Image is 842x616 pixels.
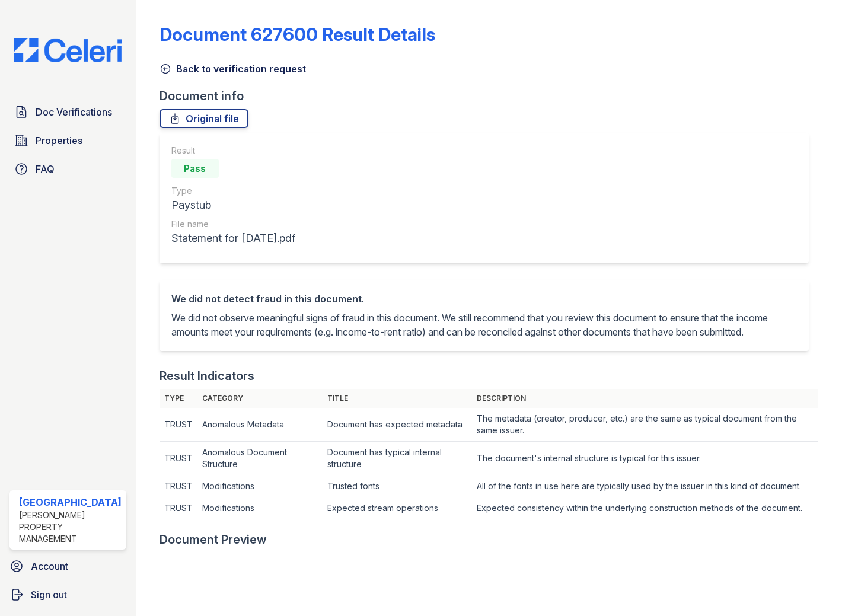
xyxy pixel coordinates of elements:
[197,408,323,442] td: Anomalous Metadata
[160,531,267,548] div: Document Preview
[160,24,435,45] a: Document 627600 Result Details
[160,442,197,475] td: TRUST
[323,475,472,497] td: Trusted fonts
[19,495,122,509] div: [GEOGRAPHIC_DATA]
[171,145,295,157] div: Result
[472,442,818,475] td: The document's internal structure is typical for this issuer.
[323,408,472,442] td: Document has expected metadata
[36,162,55,176] span: FAQ
[472,389,818,408] th: Description
[197,389,323,408] th: Category
[160,408,197,442] td: TRUST
[160,88,818,104] div: Document info
[171,230,295,247] div: Statement for [DATE].pdf
[31,559,68,573] span: Account
[472,497,818,519] td: Expected consistency within the underlying construction methods of the document.
[171,159,219,178] div: Pass
[197,497,323,519] td: Modifications
[5,554,131,578] a: Account
[9,157,126,181] a: FAQ
[197,442,323,475] td: Anomalous Document Structure
[323,389,472,408] th: Title
[160,62,306,76] a: Back to verification request
[31,588,67,602] span: Sign out
[36,105,112,119] span: Doc Verifications
[160,109,248,128] a: Original file
[5,583,131,607] a: Sign out
[36,133,82,148] span: Properties
[323,442,472,475] td: Document has typical internal structure
[9,129,126,152] a: Properties
[9,100,126,124] a: Doc Verifications
[472,475,818,497] td: All of the fonts in use here are typically used by the issuer in this kind of document.
[171,185,295,197] div: Type
[171,311,797,339] p: We did not observe meaningful signs of fraud in this document. We still recommend that you review...
[472,408,818,442] td: The metadata (creator, producer, etc.) are the same as typical document from the same issuer.
[160,368,254,384] div: Result Indicators
[171,292,797,306] div: We did not detect fraud in this document.
[323,497,472,519] td: Expected stream operations
[160,475,197,497] td: TRUST
[197,475,323,497] td: Modifications
[160,389,197,408] th: Type
[171,197,295,213] div: Paystub
[5,38,131,62] img: CE_Logo_Blue-a8612792a0a2168367f1c8372b55b34899dd931a85d93a1a3d3e32e68fde9ad4.png
[19,509,122,545] div: [PERSON_NAME] Property Management
[160,497,197,519] td: TRUST
[171,218,295,230] div: File name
